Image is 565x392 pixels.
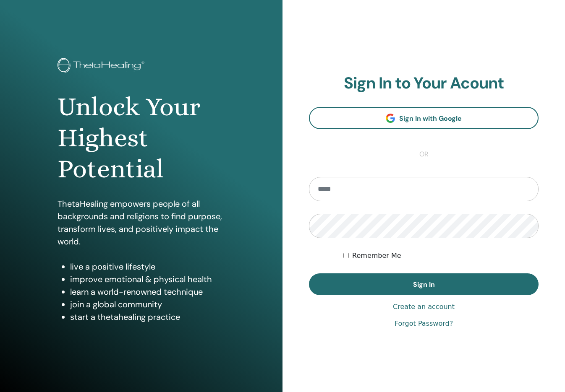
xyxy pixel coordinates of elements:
p: ThetaHealing empowers people of all backgrounds and religions to find purpose, transform lives, a... [58,197,225,248]
button: Sign In [309,273,539,295]
h1: Unlock Your Highest Potential [58,91,225,185]
a: Forgot Password? [395,319,453,329]
div: Keep me authenticated indefinitely or until I manually logout [343,251,539,261]
h2: Sign In to Your Acount [309,74,539,93]
span: or [415,149,433,159]
li: learn a world-renowned technique [70,286,225,298]
label: Remember Me [352,251,401,261]
span: Sign In with Google [399,114,462,123]
li: start a thetahealing practice [70,311,225,323]
span: Sign In [413,280,435,289]
li: join a global community [70,298,225,311]
a: Sign In with Google [309,107,539,129]
li: improve emotional & physical health [70,273,225,286]
li: live a positive lifestyle [70,260,225,273]
a: Create an account [393,302,455,312]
